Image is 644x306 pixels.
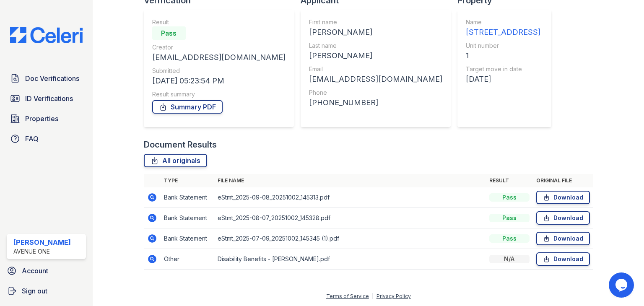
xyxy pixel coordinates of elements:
a: Doc Verifications [7,70,86,87]
div: [DATE] 05:23:54 PM [152,75,286,87]
td: Disability Benefits - [PERSON_NAME].pdf [214,249,486,270]
td: eStmt_2025-09-08_20251002_145313.pdf [214,187,486,208]
th: Result [486,174,533,187]
iframe: chat widget [609,272,636,298]
a: Summary PDF [152,100,223,114]
div: First name [309,18,442,26]
a: All originals [144,154,207,167]
td: eStmt_2025-07-09_20251002_145345 (1).pdf [214,228,486,249]
div: 1 [466,50,540,62]
span: Doc Verifications [25,73,79,83]
div: Document Results [144,139,217,150]
div: [PERSON_NAME] [13,237,71,247]
span: Sign out [22,286,47,296]
div: [DATE] [466,73,540,85]
td: eStmt_2025-08-07_20251002_145328.pdf [214,208,486,228]
a: FAQ [7,130,86,147]
span: ID Verifications [25,93,73,104]
th: Original file [533,174,593,187]
div: | [372,293,374,299]
a: Privacy Policy [377,293,411,299]
a: ID Verifications [7,90,86,107]
span: FAQ [25,134,39,144]
a: Download [536,232,590,245]
div: Result [152,18,286,26]
div: Unit number [466,41,540,50]
td: Other [161,249,214,270]
div: [PHONE_NUMBER] [309,97,442,109]
div: Creator [152,43,286,52]
td: Bank Statement [161,208,214,228]
a: Terms of Service [326,293,369,299]
a: Download [536,191,590,204]
td: Bank Statement [161,187,214,208]
th: File name [214,174,486,187]
div: [PERSON_NAME] [309,26,442,38]
div: Submitted [152,67,286,75]
a: Account [3,262,89,279]
div: [EMAIL_ADDRESS][DOMAIN_NAME] [309,73,442,85]
a: Sign out [3,283,89,299]
div: Email [309,65,442,73]
a: Download [536,252,590,266]
div: [STREET_ADDRESS] [466,26,540,38]
div: [EMAIL_ADDRESS][DOMAIN_NAME] [152,52,286,63]
div: Avenue One [13,247,71,256]
div: Pass [489,214,530,222]
th: Type [161,174,214,187]
div: Pass [489,234,530,243]
a: Name [STREET_ADDRESS] [466,18,540,38]
div: Phone [309,88,442,97]
span: Account [22,266,48,276]
a: Download [536,211,590,225]
div: Target move in date [466,65,540,73]
div: Pass [489,193,530,202]
a: Properties [7,110,86,127]
div: Last name [309,41,442,50]
div: Result summary [152,90,286,99]
img: CE_Logo_Blue-a8612792a0a2168367f1c8372b55b34899dd931a85d93a1a3d3e32e68fde9ad4.png [3,27,89,43]
div: [PERSON_NAME] [309,50,442,62]
div: Pass [152,26,186,40]
div: N/A [489,255,530,263]
td: Bank Statement [161,228,214,249]
div: Name [466,18,540,26]
span: Properties [25,114,58,124]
